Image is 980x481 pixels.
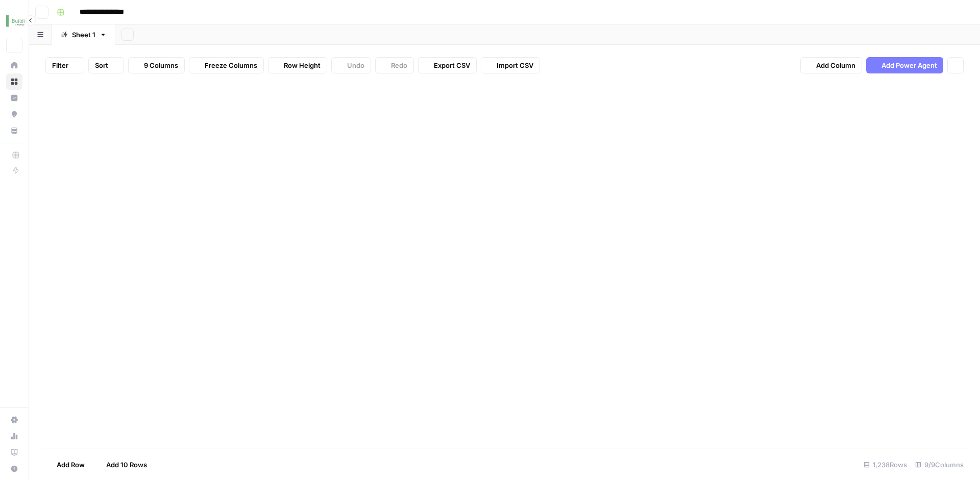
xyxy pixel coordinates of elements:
[816,60,855,70] span: Add Column
[866,57,943,73] button: Add Power Agent
[911,457,968,473] div: 9/9 Columns
[41,457,91,473] button: Add Row
[6,73,22,90] a: Browse
[6,428,22,444] a: Usage
[6,461,22,477] button: Help + Support
[391,60,407,70] span: Redo
[6,12,24,30] img: Buildium Logo
[88,57,124,73] button: Sort
[52,60,68,70] span: Filter
[91,457,153,473] button: Add 10 Rows
[6,90,22,106] a: Insights
[347,60,364,70] span: Undo
[95,60,108,70] span: Sort
[52,24,115,45] a: Sheet 1
[189,57,264,73] button: Freeze Columns
[106,460,147,470] span: Add 10 Rows
[6,412,22,428] a: Settings
[434,60,470,70] span: Export CSV
[284,60,321,70] span: Row Height
[881,60,937,70] span: Add Power Agent
[418,57,477,73] button: Export CSV
[481,57,540,73] button: Import CSV
[205,60,257,70] span: Freeze Columns
[45,57,84,73] button: Filter
[128,57,185,73] button: 9 Columns
[268,57,327,73] button: Row Height
[6,122,22,139] a: Your Data
[860,457,911,473] div: 1,238 Rows
[72,30,95,40] div: Sheet 1
[375,57,414,73] button: Redo
[6,444,22,461] a: Learning Hub
[144,60,178,70] span: 9 Columns
[6,8,22,34] button: Workspace: Buildium
[331,57,371,73] button: Undo
[800,57,862,73] button: Add Column
[6,57,22,73] a: Home
[6,106,22,122] a: Opportunities
[57,460,85,470] span: Add Row
[497,60,533,70] span: Import CSV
